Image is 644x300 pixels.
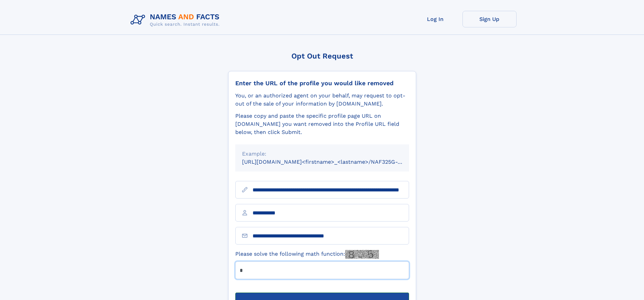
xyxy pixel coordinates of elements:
[228,52,416,60] div: Opt Out Request
[242,159,422,165] small: [URL][DOMAIN_NAME]<firstname>_<lastname>/NAF325G-xxxxxxxx
[235,79,409,87] div: Enter the URL of the profile you would like removed
[235,112,409,136] div: Please copy and paste the specific profile page URL on [DOMAIN_NAME] you want removed into the Pr...
[242,150,402,158] div: Example:
[235,250,379,259] label: Please solve the following math function:
[235,92,409,108] div: You, or an authorized agent on your behalf, may request to opt-out of the sale of your informatio...
[128,11,225,29] img: Logo Names and Facts
[408,11,462,27] a: Log In
[462,11,517,27] a: Sign Up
